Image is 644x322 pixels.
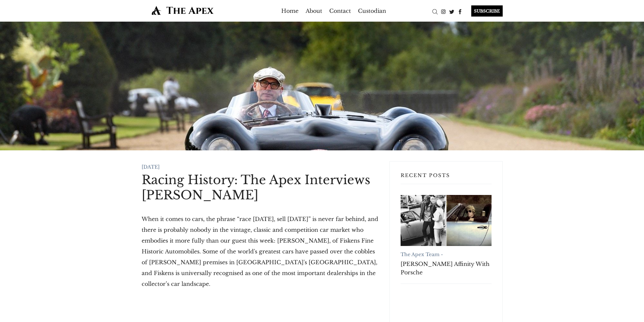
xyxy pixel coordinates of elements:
[471,5,503,17] div: SUBSCRIBE
[464,5,503,17] a: SUBSCRIBE
[401,251,443,257] a: The Apex Team -
[142,214,379,289] p: When it comes to cars, the phrase “race [DATE], sell [DATE]” is never far behind, and there is pr...
[401,195,492,246] a: Robert Redford's Affinity With Porsche
[431,8,439,15] a: Search
[142,172,379,203] h1: Racing History: The Apex Interviews [PERSON_NAME]
[401,260,492,277] a: [PERSON_NAME] Affinity With Porsche
[306,5,322,16] a: About
[329,5,351,16] a: Contact
[142,164,160,170] time: [DATE]
[358,5,386,16] a: Custodian
[456,8,464,15] a: Facebook
[281,5,299,16] a: Home
[142,5,224,15] img: The Apex by Custodian
[401,172,492,184] h3: Recent Posts
[439,8,448,15] a: Instagram
[448,8,456,15] a: Twitter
